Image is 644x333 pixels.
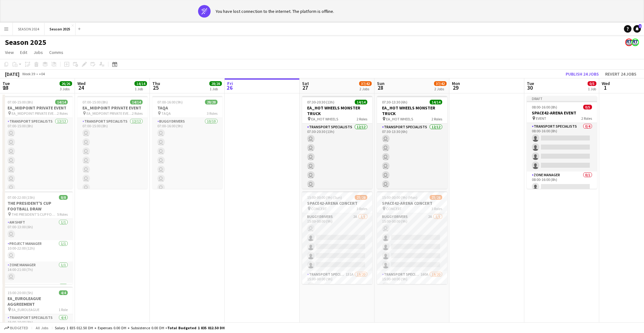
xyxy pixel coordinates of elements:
span: Thu [152,81,160,86]
span: 15:00-20:00 (5h) [8,290,33,295]
div: 07:30-20:30 (13h)14/14EA_HOT WHEELS MONSTER TRUCK EA_HOT WHEELS2 RolesTransport Specialists12/120... [302,96,372,189]
h3: THE PRESIDENT'S CUP FOOTBALL DRAW [3,200,73,212]
span: EA_HOT WHEELS [311,117,338,121]
span: View [5,50,14,55]
app-card-role: BUGGY DRIVERS2A1/515:00-00:00 (9h) [377,213,447,271]
div: [DATE] [5,71,19,77]
h3: EA_MIDPOINT PRIVATE EVENT [77,105,148,111]
h3: EA_EUROLEAGUE AGGREEMENT [3,296,73,307]
app-job-card: 07:30-13:30 (6h)14/14EA_HOT WHEELS MONSTER TRUCK EA_HOT WHEELS2 RolesTransport Specialists12/1207... [377,96,447,189]
div: 1 Job [135,87,147,91]
app-card-role: Project Manager1/110:00-22:00 (12h) [3,240,73,262]
span: 28/28 [209,81,222,86]
a: 1 [633,25,641,33]
span: 8/8 [59,195,68,200]
span: 28 [376,84,385,91]
span: 26 [226,84,233,91]
span: 37/42 [359,81,372,86]
span: 4/4 [59,290,68,295]
span: 30 [526,84,534,91]
span: 3 Roles [357,206,367,211]
button: Revert 24 jobs [603,70,639,78]
span: 23/28 [355,195,367,200]
div: 1 Job [210,87,222,91]
h3: SPACE42-ARENA CONCERT [377,200,447,206]
app-card-role: Transport Specialists12/1207:00-15:00 (8h) [3,118,73,239]
span: 07:30-20:30 (13h) [307,100,334,104]
div: You have lost connection to the internet. The platform is offline. [216,8,334,14]
div: 2 Jobs [359,87,371,91]
div: 07:00-15:00 (8h)14/14EA_MIDPOINT PRIVATE EVENT EA_MIDPOINT PRIVATE EVENT2 RolesTransport Speciali... [3,96,73,189]
app-job-card: Draft08:00-16:00 (8h)0/5SPACE42-ARENA EVENT EVENT2 RolesTransport Specialists0/408:00-16:00 (8h) ... [527,96,597,189]
span: EA_HOT WHEELS [386,117,413,121]
span: Mon [452,81,460,86]
span: Budgeted [10,326,28,330]
button: Season 2025 [45,23,76,35]
app-card-role: Transport Specialists12/1207:00-15:00 (8h) [77,118,148,239]
span: 1 [639,24,641,28]
button: SEASON 2024 [13,23,45,35]
span: Edit [20,50,27,55]
span: EA_EUROLEAGUE [12,307,39,312]
span: 37/42 [434,81,447,86]
h3: EA_HOT WHEELS MONSTER TRUCK [302,105,372,116]
span: 0/5 [583,105,592,109]
span: 07:00-15:00 (8h) [8,100,33,104]
a: Jobs [31,48,45,56]
div: 2 Jobs [434,87,446,91]
app-job-card: 07:00-15:00 (8h)14/14EA_MIDPOINT PRIVATE EVENT EA_MIDPOINT PRIVATE EVENT2 RolesTransport Speciali... [77,96,148,189]
span: 3 Roles [207,111,217,116]
div: Draft [527,96,597,101]
span: 14/14 [355,100,367,104]
a: Edit [18,48,30,56]
app-card-role: Zone Manager1/114:00-21:00 (7h) [3,262,73,283]
span: TAQA [161,111,171,116]
span: EVENT [536,116,546,121]
span: 2 Roles [432,117,442,121]
a: Comms [47,48,66,56]
span: CONCERT [386,206,402,211]
span: EA_MIDPOINT PRIVATE EVENT [86,111,132,116]
h3: EA_HOT WHEELS MONSTER TRUCK [377,105,447,116]
span: 07:30-13:30 (6h) [382,100,407,104]
a: View [3,48,16,56]
span: 23 [2,84,10,91]
span: Total Budgeted 1 835 012.50 DH [167,325,225,330]
div: 15:00-00:00 (9h) (Mon)23/28SPACE42-ARENA CONCERT CONCERT3 RolesBUGGY DRIVERS2A1/515:00-00:00 (9h)... [377,191,447,284]
span: 15:00-00:00 (9h) (Sun) [307,195,342,200]
span: Tue [3,81,10,86]
span: 14/14 [134,81,147,86]
span: 1 [601,84,610,91]
div: 15:00-00:00 (9h) (Sun)23/28SPACE42-ARENA CONCERT CONCERT3 RolesBUGGY DRIVERS2A1/515:00-00:00 (9h)... [302,191,372,284]
span: 27 [301,84,309,91]
span: 2 Roles [581,116,592,121]
span: 5 Roles [57,212,68,217]
app-job-card: 07:00-16:00 (9h)28/28TAQA TAQA3 RolesBUGGY DRIVERS10/1007:00-16:00 (9h) [152,96,223,189]
span: Jobs [34,50,43,55]
span: 3 Roles [432,206,442,211]
h1: Season 2025 [5,38,46,47]
div: 3 Jobs [60,87,72,91]
span: 23/28 [430,195,442,200]
span: 1 Role [59,307,68,312]
span: Tue [527,81,534,86]
app-job-card: 07:00-22:00 (15h)8/8THE PRESIDENT'S CUP FOOTBALL DRAW THE PRESIDENT'S CUP FOOTBALL DRAW5 RolesAM ... [3,191,73,284]
app-card-role: Transport Specialists0/408:00-16:00 (8h) [527,123,597,172]
button: Budgeted [3,325,29,331]
span: 07:00-22:00 (15h) [8,195,35,200]
app-card-role: BUGGY DRIVERS1/1 [3,283,73,304]
app-card-role: BUGGY DRIVERS2A1/515:00-00:00 (9h) [302,213,372,271]
span: 14/14 [55,100,68,104]
h3: TAQA [152,105,223,111]
span: 14/14 [130,100,143,104]
app-card-role: AM SHIFT1/107:00-13:00 (6h) [3,219,73,240]
span: 28/28 [205,100,217,104]
h3: SPACE42-ARENA CONCERT [302,200,372,206]
span: 08:00-16:00 (8h) [532,105,557,109]
span: CONCERT [311,206,327,211]
span: Sat [302,81,309,86]
span: 14/14 [430,100,442,104]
